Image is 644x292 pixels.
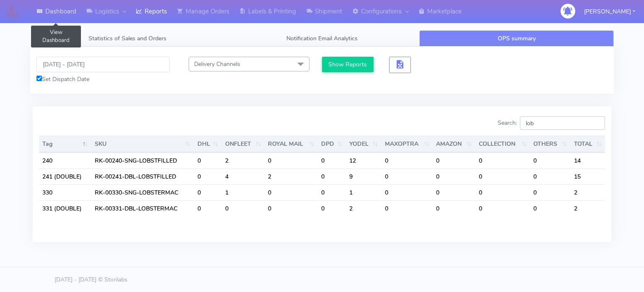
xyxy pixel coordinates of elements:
input: Pick the Daterange [36,57,170,72]
td: 0 [530,153,571,168]
td: 331 (DOUBLE) [39,200,91,216]
td: 0 [222,200,265,216]
td: 0 [318,184,346,200]
th: OTHERS : activate to sort column ascending [530,136,571,153]
td: 0 [194,184,222,200]
td: 0 [433,168,475,184]
td: 2 [265,168,318,184]
td: 0 [475,153,530,168]
th: TOTAL : activate to sort column ascending [571,136,605,153]
button: [PERSON_NAME] [578,3,641,20]
td: 0 [475,184,530,200]
td: RK-00240-SNG-LOBSTFILLED [91,153,194,168]
td: 240 [39,153,91,168]
td: 2 [571,184,605,200]
td: 0 [318,168,346,184]
td: 0 [265,200,318,216]
button: Show Reports [322,57,374,72]
td: 0 [318,200,346,216]
th: AMAZON : activate to sort column ascending [433,136,475,153]
td: RK-00241-DBL-LOBSTFILLED [91,168,194,184]
td: 0 [475,168,530,184]
label: Search: [498,116,605,130]
td: 2 [222,153,265,168]
th: DPD : activate to sort column ascending [318,136,346,153]
th: DHL : activate to sort column ascending [194,136,222,153]
th: Tag: activate to sort column descending [39,136,91,153]
td: 4 [222,168,265,184]
td: 14 [571,153,605,168]
td: 0 [382,184,433,200]
th: COLLECTION : activate to sort column ascending [475,136,530,153]
td: RK-00331-DBL-LOBSTERMAC [91,200,194,216]
td: 0 [530,168,571,184]
td: 0 [530,200,571,216]
td: 0 [382,168,433,184]
td: 1 [346,184,381,200]
td: 12 [346,153,381,168]
td: 9 [346,168,381,184]
span: Statistics of Sales and Orders [88,34,166,42]
td: 0 [265,184,318,200]
input: Search: [520,116,605,130]
th: SKU: activate to sort column ascending [91,136,194,153]
ul: Tabs [30,30,614,47]
td: 330 [39,184,91,200]
th: ONFLEET : activate to sort column ascending [222,136,265,153]
td: 0 [194,200,222,216]
td: 0 [265,153,318,168]
span: Notification Email Analytics [286,34,358,42]
td: 0 [433,153,475,168]
span: OPS summary [498,34,536,42]
th: YODEL : activate to sort column ascending [346,136,381,153]
th: ROYAL MAIL : activate to sort column ascending [265,136,318,153]
td: 2 [571,200,605,216]
td: 2 [346,200,381,216]
td: 241 (DOUBLE) [39,168,91,184]
td: 1 [222,184,265,200]
td: 15 [571,168,605,184]
td: 0 [194,153,222,168]
span: Delivery Channels [194,60,240,68]
td: RK-00330-SNG-LOBSTERMAC [91,184,194,200]
td: 0 [382,200,433,216]
td: 0 [382,153,433,168]
th: MAXOPTRA : activate to sort column ascending [382,136,433,153]
div: Set Dispatch Date [36,75,170,84]
td: 0 [475,200,530,216]
td: 0 [433,184,475,200]
td: 0 [530,184,571,200]
td: 0 [433,200,475,216]
td: 0 [194,168,222,184]
td: 0 [318,153,346,168]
